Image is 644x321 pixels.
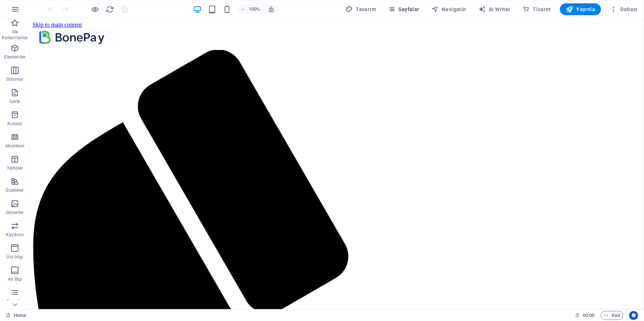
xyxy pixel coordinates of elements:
button: reload [106,5,114,14]
p: Sütunlar [6,76,24,82]
p: Alt Bigi [8,276,22,282]
p: Üst bilgi [6,254,23,260]
button: Kod [601,311,623,320]
p: Özellikler [6,187,24,193]
p: Kutular [7,121,23,127]
button: Sayfalar [385,3,422,15]
span: Navigatör [431,6,467,13]
i: Sayfayı yeniden yükleyin [106,5,114,14]
button: Dahası [607,3,641,15]
span: AI Writer [478,6,511,13]
p: Görseller [6,210,24,215]
button: Tasarım [342,3,379,15]
button: Ön izleme modundan çıkıp düzenlemeye devam etmek için buraya tıklayın [91,5,100,14]
h6: 100% [249,5,260,14]
div: Tasarım (Ctrl+Alt+Y) [342,3,379,15]
button: AI Writer [475,3,514,15]
span: Dahası [610,6,638,13]
p: Elementler [4,54,26,60]
button: Ticaret [519,3,554,15]
p: Kaydırıcı [6,232,24,238]
button: Usercentrics [629,311,638,320]
i: Yeniden boyutlandırmada yakınlaştırma düzeyini seçilen cihaza uyacak şekilde otomatik olarak ayarla. [268,6,275,13]
button: Navigatör [428,3,469,15]
p: Formlar [7,298,23,304]
span: Tasarım [345,6,376,13]
h6: Oturum süresi [575,311,595,320]
span: 00 00 [583,311,594,320]
p: İçerik [9,98,20,104]
button: 100% [238,5,264,14]
p: Tablolar [7,165,23,171]
span: Ticaret [522,6,551,13]
a: Seçimi iptal etmek için tıkla. Sayfaları açmak için çift tıkla [6,311,26,320]
span: Kod [604,311,620,320]
p: Akordeon [5,143,25,149]
span: Sayfalar [388,6,419,13]
button: Yayınla [560,3,601,15]
a: Skip to main content [3,3,52,9]
span: Yayınla [566,6,595,13]
span: : [588,312,589,318]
